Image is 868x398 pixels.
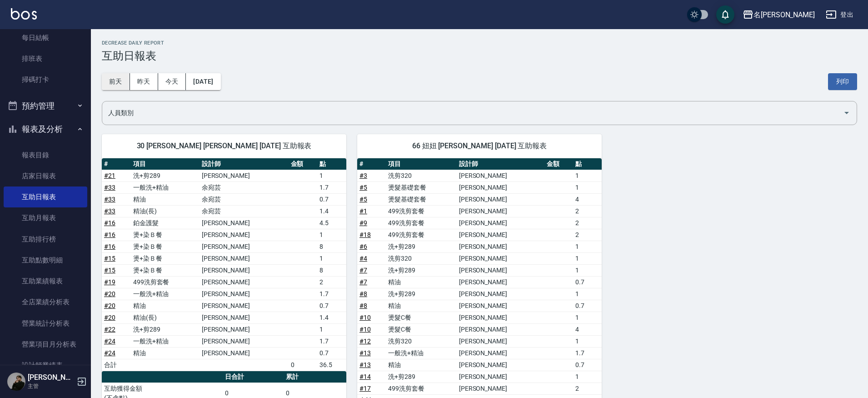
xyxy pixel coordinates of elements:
[457,217,544,229] td: [PERSON_NAME]
[200,193,289,205] td: 余宛芸
[739,5,818,24] button: 名[PERSON_NAME]
[4,355,87,376] a: 設計師業績表
[104,172,115,179] a: #21
[573,276,602,288] td: 0.7
[200,158,289,170] th: 設計師
[104,349,115,357] a: #24
[317,264,346,276] td: 8
[4,207,87,228] a: 互助月報表
[102,158,131,170] th: #
[573,323,602,335] td: 4
[359,255,367,262] a: #4
[4,271,87,292] a: 互助業績報表
[131,335,200,347] td: 一般洗+精油
[106,105,839,121] input: 人員名稱
[131,264,200,276] td: 燙+染Ｂ餐
[317,181,346,193] td: 1.7
[359,231,371,238] a: #18
[359,373,371,380] a: #14
[131,288,200,300] td: 一般洗+精油
[822,6,857,23] button: 登出
[839,106,854,120] button: Open
[200,229,289,241] td: [PERSON_NAME]
[386,347,457,359] td: 一般洗+精油
[317,300,346,312] td: 0.7
[716,5,734,24] button: save
[573,170,602,181] td: 1
[573,158,602,170] th: 點
[457,312,544,323] td: [PERSON_NAME]
[386,181,457,193] td: 燙髮基礎套餐
[573,264,602,276] td: 1
[317,217,346,229] td: 4.5
[4,117,87,141] button: 報表及分析
[317,312,346,323] td: 1.4
[359,302,367,309] a: #8
[131,300,200,312] td: 精油
[457,276,544,288] td: [PERSON_NAME]
[359,207,367,215] a: #1
[753,9,815,20] div: 名[PERSON_NAME]
[317,347,346,359] td: 0.7
[102,73,130,90] button: 前天
[200,181,289,193] td: 余宛芸
[223,371,283,383] th: 日合計
[359,184,367,191] a: #5
[359,196,367,203] a: #5
[200,323,289,335] td: [PERSON_NAME]
[386,371,457,383] td: 洗+剪289
[4,27,87,48] a: 每日結帳
[102,359,131,371] td: 合計
[200,300,289,312] td: [PERSON_NAME]
[102,50,857,62] h3: 互助日報表
[457,359,544,371] td: [PERSON_NAME]
[104,196,115,203] a: #33
[359,326,371,333] a: #10
[131,217,200,229] td: 鉑金護髮
[102,40,857,46] h2: Decrease Daily Report
[573,193,602,205] td: 4
[359,219,367,227] a: #9
[359,267,367,274] a: #7
[457,181,544,193] td: [PERSON_NAME]
[386,229,457,241] td: 499洗剪套餐
[457,193,544,205] td: [PERSON_NAME]
[284,371,346,383] th: 累計
[200,217,289,229] td: [PERSON_NAME]
[544,158,573,170] th: 金額
[359,278,367,286] a: #7
[200,276,289,288] td: [PERSON_NAME]
[386,288,457,300] td: 洗+剪289
[131,181,200,193] td: 一般洗+精油
[131,312,200,323] td: 精油(長)
[131,241,200,252] td: 燙+染Ｂ餐
[386,170,457,181] td: 洗剪320
[104,255,115,262] a: #15
[368,141,591,151] span: 66 妞妞 [PERSON_NAME] [DATE] 互助報表
[457,241,544,252] td: [PERSON_NAME]
[104,302,115,309] a: #20
[573,335,602,347] td: 1
[457,300,544,312] td: [PERSON_NAME]
[359,290,367,297] a: #8
[573,252,602,264] td: 1
[573,205,602,217] td: 2
[104,231,115,238] a: #16
[104,184,115,191] a: #33
[457,335,544,347] td: [PERSON_NAME]
[317,241,346,252] td: 8
[386,359,457,371] td: 精油
[573,300,602,312] td: 0.7
[573,371,602,383] td: 1
[113,141,335,151] span: 30 [PERSON_NAME] [PERSON_NAME] [DATE] 互助報表
[457,170,544,181] td: [PERSON_NAME]
[359,338,371,345] a: #12
[4,292,87,312] a: 全店業績分析表
[386,300,457,312] td: 精油
[317,252,346,264] td: 1
[28,373,74,382] h5: [PERSON_NAME]
[359,243,367,250] a: #6
[386,252,457,264] td: 洗剪320
[7,373,25,391] img: Person
[4,334,87,355] a: 營業項目月分析表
